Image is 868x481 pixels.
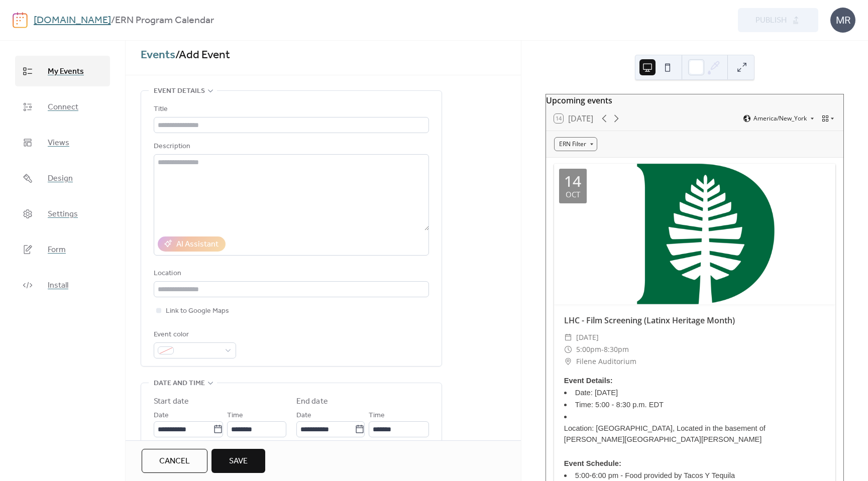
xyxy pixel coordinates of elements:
[15,234,110,265] a: Form
[166,305,229,317] span: Link to Google Maps
[48,171,73,186] span: Design
[566,191,580,198] div: Oct
[564,423,825,445] span: Location: [GEOGRAPHIC_DATA], Located in the basement of [PERSON_NAME][GEOGRAPHIC_DATA][PERSON_NAME]
[576,343,601,355] span: 5:00pm
[175,44,230,66] span: / Add Event
[564,375,613,386] span: Event Details:
[575,399,664,410] span: Time: 5:00 - 8:30 p.m. EDT
[154,396,189,408] div: Start date
[564,458,621,469] span: Event Schedule:
[154,141,427,153] div: Description
[554,314,835,326] div: LHC - Film Screening (Latinx Heritage Month)
[111,11,115,30] b: /
[575,387,618,398] span: Date: [DATE]
[115,11,214,30] b: ERN Program Calendar
[575,470,735,481] span: 5:00-6:00 pm - Food provided by Tacos Y Tequila
[48,206,78,222] span: Settings
[15,91,110,122] a: Connect
[564,355,572,368] div: ​
[601,343,604,355] span: -
[753,115,807,122] span: America/New_York
[48,99,78,115] span: Connect
[604,343,629,355] span: 8:30pm
[296,410,311,422] span: Date
[34,11,111,30] a: [DOMAIN_NAME]
[141,44,175,66] a: Events
[154,410,169,422] span: Date
[154,103,427,115] div: Title
[369,410,385,422] span: Time
[830,8,855,33] div: MR
[546,94,843,106] div: Upcoming events
[564,174,581,189] div: 14
[154,268,427,280] div: Location
[211,449,265,473] button: Save
[564,343,572,355] div: ​
[15,127,110,158] a: Views
[13,12,28,28] img: logo
[142,449,207,473] button: Cancel
[227,410,243,422] span: Time
[576,331,599,343] span: [DATE]
[159,455,190,467] span: Cancel
[15,270,110,300] a: Install
[154,378,205,390] span: Date and time
[154,85,205,97] span: Event details
[296,396,328,408] div: End date
[15,163,110,193] a: Design
[564,331,572,343] div: ​
[48,278,68,293] span: Install
[48,242,66,258] span: Form
[15,198,110,229] a: Settings
[154,329,234,341] div: Event color
[15,56,110,86] a: My Events
[229,455,248,467] span: Save
[48,135,69,151] span: Views
[48,64,84,79] span: My Events
[576,355,636,368] span: Filene Auditorium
